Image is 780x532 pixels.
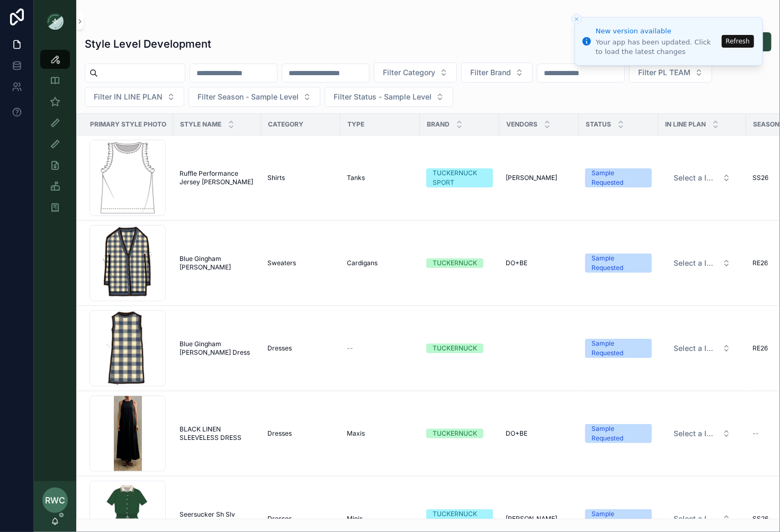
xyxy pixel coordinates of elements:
[426,429,493,438] a: TUCKERNUCK
[347,174,365,182] span: Tanks
[752,344,768,353] span: RE26
[347,515,414,523] a: Minis
[267,174,334,182] a: Shirts
[506,515,557,523] span: [PERSON_NAME]
[374,62,457,83] button: Select Button
[426,509,493,528] a: TUCKERNUCK SPORT
[665,339,739,358] button: Select Button
[506,174,557,182] span: [PERSON_NAME]
[268,120,303,129] span: Category
[47,13,64,30] img: App logo
[426,168,493,187] a: TUCKERNUCK SPORT
[461,62,533,83] button: Select Button
[198,92,299,102] span: Filter Season - Sample Level
[674,513,718,524] span: Select a IN LINE PLAN
[591,168,645,187] div: Sample Requested
[585,254,652,273] a: Sample Requested
[267,259,334,267] a: Sweaters
[347,174,414,182] a: Tanks
[180,120,221,129] span: Style Name
[433,509,487,528] div: TUCKERNUCK SPORT
[45,494,65,507] span: RWC
[347,120,364,129] span: Type
[752,429,759,438] span: --
[506,174,572,182] a: [PERSON_NAME]
[506,515,572,523] a: [PERSON_NAME]
[752,174,768,182] span: SS26
[506,120,537,129] span: Vendors
[180,425,255,442] a: BLACK LINEN SLEEVELESS DRESS
[180,169,255,186] a: Ruffle Performance Jersey [PERSON_NAME]
[180,340,255,357] a: Blue Gingham [PERSON_NAME] Dress
[426,344,493,353] a: TUCKERNUCK
[665,509,739,528] button: Select Button
[585,509,652,528] a: Sample Requested
[334,92,432,102] span: Filter Status - Sample Level
[506,429,527,438] span: DO+BE
[426,258,493,268] a: TUCKERNUCK
[674,428,718,439] span: Select a IN LINE PLAN
[267,429,292,438] span: Dresses
[591,339,645,358] div: Sample Requested
[722,35,754,48] button: Refresh
[665,120,706,129] span: IN LINE PLAN
[506,259,527,267] span: DO+BE
[665,424,739,443] button: Select Button
[85,87,184,107] button: Select Button
[347,259,378,267] span: Cardigans
[596,26,719,37] div: New version available
[267,174,285,182] span: Shirts
[433,258,477,268] div: TUCKERNUCK
[94,92,163,102] span: Filter IN LINE PLAN
[347,515,363,523] span: Minis
[433,344,477,353] div: TUCKERNUCK
[752,259,768,267] span: RE26
[665,423,740,444] a: Select Button
[665,338,740,358] a: Select Button
[267,515,334,523] a: Dresses
[347,429,414,438] a: Maxis
[383,67,435,78] span: Filter Category
[674,343,718,354] span: Select a IN LINE PLAN
[90,120,166,129] span: Primary Style Photo
[591,509,645,528] div: Sample Requested
[665,509,740,529] a: Select Button
[433,168,487,187] div: TUCKERNUCK SPORT
[596,38,719,57] div: Your app has been updated. Click to load the latest changes
[591,254,645,273] div: Sample Requested
[180,510,255,527] span: Seersucker Sh Slv Button Front Dress
[591,424,645,443] div: Sample Requested
[34,42,76,231] div: scrollable content
[267,259,296,267] span: Sweaters
[267,344,292,353] span: Dresses
[571,14,582,24] button: Close toast
[674,173,718,183] span: Select a IN LINE PLAN
[665,254,739,273] button: Select Button
[433,429,477,438] div: TUCKERNUCK
[347,429,365,438] span: Maxis
[427,120,450,129] span: Brand
[267,429,334,438] a: Dresses
[585,168,652,187] a: Sample Requested
[629,62,712,83] button: Select Button
[665,168,739,187] button: Select Button
[585,424,652,443] a: Sample Requested
[347,344,353,353] span: --
[665,253,740,273] a: Select Button
[267,515,292,523] span: Dresses
[638,67,691,78] span: Filter PL TEAM
[180,255,255,272] a: Blue Gingham [PERSON_NAME]
[189,87,320,107] button: Select Button
[752,515,768,523] span: SS26
[585,339,652,358] a: Sample Requested
[586,120,611,129] span: Status
[665,168,740,188] a: Select Button
[267,344,334,353] a: Dresses
[85,37,211,51] h1: Style Level Development
[347,344,414,353] a: --
[347,259,414,267] a: Cardigans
